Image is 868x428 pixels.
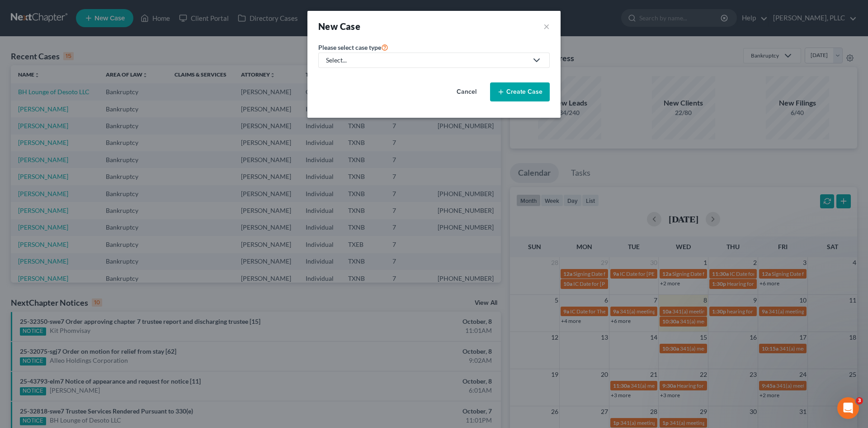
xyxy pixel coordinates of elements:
[326,56,528,65] div: Select...
[837,397,859,419] iframe: Intercom live chat
[447,83,486,101] button: Cancel
[856,397,863,404] span: 3
[543,20,550,33] button: ×
[490,82,550,101] button: Create Case
[318,21,360,32] strong: New Case
[318,43,381,51] span: Please select case type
